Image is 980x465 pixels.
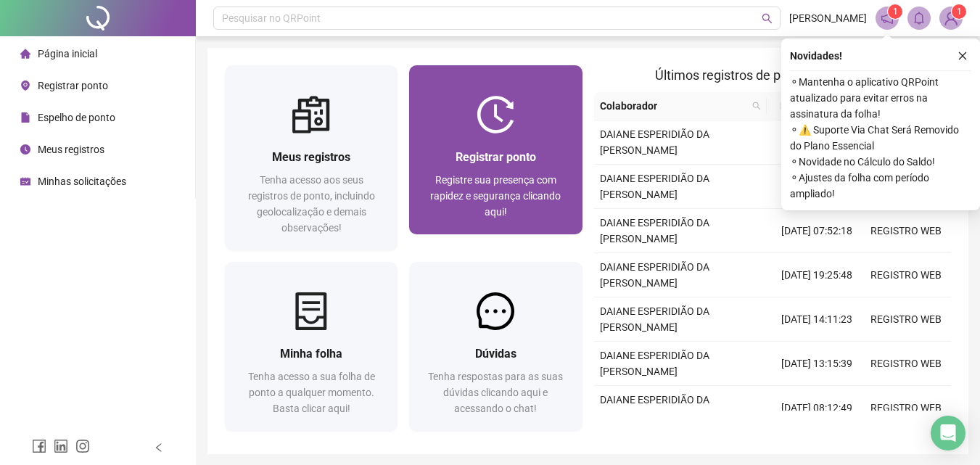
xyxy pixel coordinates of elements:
[20,81,30,91] span: environment
[862,209,951,253] td: REGISTRO WEB
[957,7,962,17] span: 1
[913,12,926,25] span: bell
[752,102,761,110] span: search
[790,48,842,64] span: Novidades !
[767,92,853,120] th: Data/Hora
[20,176,30,186] span: schedule
[790,122,971,154] span: ⚬ ⚠️ Suporte Via Chat Será Removido do Plano Essencial
[773,342,862,386] td: [DATE] 13:15:39
[773,165,862,209] td: [DATE] 13:06:55
[655,67,889,83] span: Últimos registros de ponto sincronizados
[248,174,375,234] span: Tenha acesso aos seus registros de ponto, incluindo geolocalização e demais observações!
[225,262,398,431] a: Minha folhaTenha acesso a sua folha de ponto a qualquer momento. Basta clicar aqui!
[773,209,862,253] td: [DATE] 07:52:18
[600,217,709,244] span: DAIANE ESPERIDIÃO DA [PERSON_NAME]
[958,51,968,61] span: close
[280,347,342,361] span: Minha folha
[38,144,104,155] span: Meus registros
[773,120,862,165] td: [DATE] 13:36:04
[862,297,951,342] td: REGISTRO WEB
[38,80,108,91] span: Registrar ponto
[456,150,536,164] span: Registrar ponto
[154,443,164,453] span: left
[38,112,115,123] span: Espelho de ponto
[38,48,97,59] span: Página inicial
[20,144,30,155] span: clock-circle
[32,439,46,453] span: facebook
[773,98,836,114] span: Data/Hora
[225,65,398,250] a: Meus registrosTenha acesso aos seus registros de ponto, incluindo geolocalização e demais observa...
[862,253,951,297] td: REGISTRO WEB
[762,13,773,24] span: search
[600,128,709,156] span: DAIANE ESPERIDIÃO DA [PERSON_NAME]
[54,439,68,453] span: linkedin
[430,174,561,218] span: Registre sua presença com rapidez e segurança clicando aqui!
[790,74,971,122] span: ⚬ Mantenha o aplicativo QRPoint atualizado para evitar erros na assinatura da folha!
[600,350,709,377] span: DAIANE ESPERIDIÃO DA [PERSON_NAME]
[248,371,375,414] span: Tenha acesso a sua folha de ponto a qualquer momento. Basta clicar aqui!
[272,150,350,164] span: Meus registros
[600,173,709,200] span: DAIANE ESPERIDIÃO DA [PERSON_NAME]
[773,253,862,297] td: [DATE] 19:25:48
[38,176,126,187] span: Minhas solicitações
[75,439,90,453] span: instagram
[600,305,709,333] span: DAIANE ESPERIDIÃO DA [PERSON_NAME]
[773,297,862,342] td: [DATE] 14:11:23
[893,7,898,17] span: 1
[749,95,764,117] span: search
[600,98,747,114] span: Colaborador
[409,65,582,234] a: Registrar pontoRegistre sua presença com rapidez e segurança clicando aqui!
[862,386,951,430] td: REGISTRO WEB
[940,7,962,29] img: 84177
[790,154,971,170] span: ⚬ Novidade no Cálculo do Saldo!
[600,394,709,421] span: DAIANE ESPERIDIÃO DA [PERSON_NAME]
[600,261,709,289] span: DAIANE ESPERIDIÃO DA [PERSON_NAME]
[790,170,971,202] span: ⚬ Ajustes da folha com período ampliado!
[952,4,966,19] sup: Atualize o seu contato no menu Meus Dados
[409,262,582,431] a: DúvidasTenha respostas para as suas dúvidas clicando aqui e acessando o chat!
[475,347,516,361] span: Dúvidas
[789,10,867,26] span: [PERSON_NAME]
[931,416,965,450] div: Open Intercom Messenger
[862,342,951,386] td: REGISTRO WEB
[428,371,563,414] span: Tenha respostas para as suas dúvidas clicando aqui e acessando o chat!
[888,4,902,19] sup: 1
[773,386,862,430] td: [DATE] 08:12:49
[20,112,30,123] span: file
[881,12,894,25] span: notification
[20,49,30,59] span: home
